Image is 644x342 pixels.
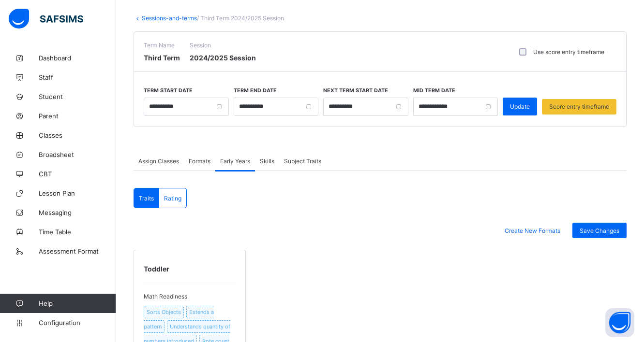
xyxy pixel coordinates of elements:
span: / Third Term 2024/2025 Session [197,14,284,22]
label: Term End Date [234,87,277,94]
img: safsims [9,9,83,29]
span: Configuration [39,319,116,327]
span: Third Term [144,54,180,62]
span: Student [39,93,116,100]
span: Create New Formats [505,227,560,234]
span: Classes [39,131,116,139]
span: Session [190,42,256,49]
span: Traits [139,195,154,202]
span: Messaging [39,209,116,216]
span: Rating [164,195,181,202]
span: Score entry timeframe [549,103,609,110]
span: CBT [39,170,116,178]
span: Dashboard [39,54,116,62]
span: Lesson Plan [39,189,116,197]
span: Subject Traits [284,157,321,165]
a: Sessions-and-terms [142,14,197,22]
span: Assessment Format [39,247,116,255]
span: Parent [39,112,116,120]
span: Help [39,299,116,307]
span: 2024/2025 Session [190,54,256,62]
span: Toddler [144,265,169,273]
label: Mid Term Date [413,87,455,94]
span: Assign Classes [138,157,179,165]
span: Formats [189,157,210,165]
span: Update [510,103,530,110]
label: Next Term Start Date [323,87,388,94]
span: Skills [260,157,274,165]
button: Open asap [605,308,634,337]
span: Time Table [39,228,116,236]
span: Sorts Objects [144,306,184,318]
span: Save Changes [580,227,619,234]
span: Broadsheet [39,151,116,158]
label: Use score entry timeframe [533,48,604,56]
span: Staff [39,73,116,81]
label: Term Start Date [144,87,193,94]
span: Math Readiness [144,293,236,300]
span: Early Years [220,157,250,165]
span: Term Name [144,42,180,49]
